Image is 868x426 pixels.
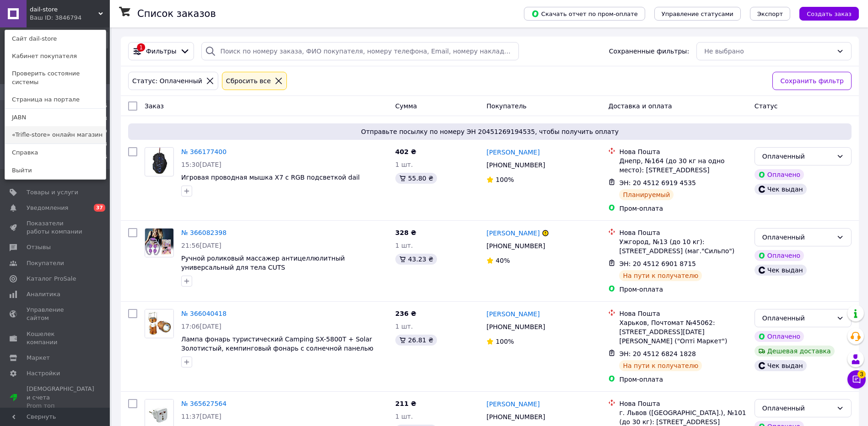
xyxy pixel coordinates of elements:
h1: Список заказов [137,8,216,19]
span: 1 шт. [395,161,413,168]
span: Фильтры [146,47,176,56]
span: Создать заказ [807,11,852,17]
img: Фото товару [145,309,173,338]
a: Фото товару [145,147,174,176]
a: «Trifle-store» онлайн магазин [5,126,106,144]
a: Игровая проводная мышка X7 с RGB подсветкой dail [181,174,360,181]
a: № 366040418 [181,310,226,317]
a: JABN [5,109,106,126]
a: № 366082398 [181,229,226,236]
div: Чек выдан [755,184,807,195]
img: Фото товару [148,148,171,176]
span: ЭН: 20 4512 6919 4535 [619,179,696,186]
a: № 365627564 [181,400,226,407]
span: 3 [857,370,866,378]
div: Сбросить все [224,76,273,86]
span: Уведомления [27,204,68,212]
span: Маркет [27,354,50,362]
a: Фото товару [145,309,174,338]
a: Страница на портале [5,91,106,108]
span: Аналитика [27,290,60,298]
a: Выйти [5,162,106,179]
span: ЭН: 20 4512 6824 1828 [619,350,696,357]
span: 15:30[DATE] [181,161,221,168]
span: 328 ₴ [395,229,416,236]
span: 1 шт. [395,242,413,249]
div: Нова Пошта [619,228,747,237]
span: Настройки [27,369,60,378]
a: Проверить состояние системы [5,65,106,91]
button: Экспорт [750,7,790,21]
span: 1 шт. [395,413,413,420]
div: Оплачено [755,250,804,261]
span: Скачать отчет по пром-оплате [531,10,638,18]
span: 100% [496,176,514,183]
img: Фото товару [145,229,173,257]
div: Оплачено [755,331,804,342]
a: Ручной роликовый массажер антицеллюлитный универсальный для тела CUTS [181,255,345,271]
div: Нова Пошта [619,147,747,156]
div: [PHONE_NUMBER] [485,320,547,333]
span: Экспорт [757,11,783,17]
span: Кошелек компании [27,330,85,346]
div: Статус: Оплаченный [130,76,204,86]
span: 21:56[DATE] [181,242,221,249]
div: [PHONE_NUMBER] [485,240,547,252]
input: Поиск по номеру заказа, ФИО покупателя, номеру телефона, Email, номеру накладной [201,42,519,60]
span: Товары и услуги [27,188,78,197]
div: 26.81 ₴ [395,335,437,346]
div: Пром-оплата [619,285,747,294]
span: Отправьте посылку по номеру ЭН 20451269194535, чтобы получить оплату [132,127,848,136]
span: Отзывы [27,243,51,251]
div: Нова Пошта [619,399,747,408]
div: Оплачено [755,169,804,180]
a: [PERSON_NAME] [486,399,539,409]
div: [PHONE_NUMBER] [485,159,547,171]
div: Пром-оплата [619,204,747,213]
span: 11:37[DATE] [181,413,221,420]
span: 40% [496,257,510,264]
div: Оплаченный [762,232,833,242]
a: Справка [5,144,106,161]
span: Показатели работы компании [27,219,85,236]
div: [PHONE_NUMBER] [485,410,547,423]
span: Покупатель [486,102,527,110]
span: 1 шт. [395,323,413,330]
div: 43.23 ₴ [395,254,437,265]
span: 37 [94,204,105,212]
button: Управление статусами [654,7,741,21]
a: [PERSON_NAME] [486,309,539,319]
a: Создать заказ [790,10,859,17]
span: Доставка и оплата [608,102,672,110]
div: Prom топ [27,402,94,410]
span: Управление статусами [662,11,733,17]
div: Оплаченный [762,313,833,323]
a: Сайт dail-store [5,30,106,48]
span: 402 ₴ [395,148,416,155]
span: Сумма [395,102,417,110]
a: Фото товару [145,228,174,257]
span: 17:06[DATE] [181,323,221,330]
span: Заказ [145,102,164,110]
span: Каталог ProSale [27,275,76,283]
a: Кабинет покупателя [5,48,106,65]
button: Чат с покупателем3 [847,370,866,389]
button: Создать заказ [799,7,859,21]
a: № 366177400 [181,148,226,155]
div: Пром-оплата [619,375,747,384]
div: Ваш ID: 3846794 [30,14,68,22]
a: Лампа фонарь туристический Camping SX-5800T + Solar Золотистый, кемпинговый фонарь с солнечной па... [181,335,373,361]
div: Нова Пошта [619,309,747,318]
div: На пути к получателю [619,270,702,281]
div: Чек выдан [755,360,807,371]
span: Покупатели [27,259,64,267]
div: Днепр, №164 (до 30 кг на одно место): [STREET_ADDRESS] [619,156,747,175]
div: Чек выдан [755,265,807,276]
div: Дешевая доставка [755,346,835,357]
span: 100% [496,338,514,345]
span: [DEMOGRAPHIC_DATA] и счета [27,385,94,410]
div: Не выбрано [704,46,833,56]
